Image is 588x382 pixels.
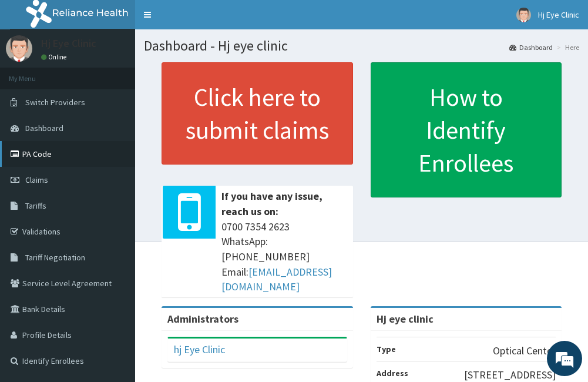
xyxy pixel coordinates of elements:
a: Online [41,53,69,61]
span: Hj Eye Clinic [538,9,579,20]
a: Click here to submit claims [162,62,353,165]
a: [EMAIL_ADDRESS][DOMAIN_NAME] [221,265,332,294]
span: Tariff Negotiation [25,252,85,263]
span: Switch Providers [25,97,85,108]
b: Address [377,368,408,378]
img: User Image [6,35,32,62]
b: Type [377,344,396,354]
a: Dashboard [509,42,553,52]
b: If you have any issue, reach us on: [221,189,322,218]
span: Tariffs [25,200,46,211]
span: Dashboard [25,123,63,133]
span: 0700 7354 2623 WhatsApp: [PHONE_NUMBER] Email: [221,219,347,295]
strong: Hj eye clinic [377,312,434,326]
h1: Dashboard - Hj eye clinic [144,38,579,53]
a: How to Identify Enrollees [371,62,562,197]
img: User Image [516,8,531,22]
a: hj Eye Clinic [174,343,225,356]
b: Administrators [167,312,238,326]
span: Claims [25,175,48,185]
p: Hj Eye Clinic [41,38,96,49]
li: Here [554,42,579,52]
p: Optical Center [493,343,556,358]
